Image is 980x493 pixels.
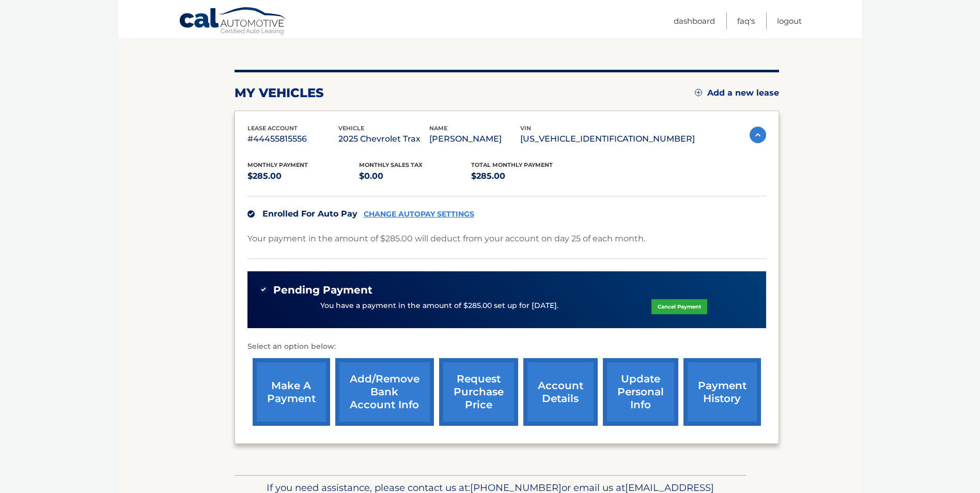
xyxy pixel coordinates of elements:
span: name [429,125,447,132]
a: Logout [777,12,802,29]
img: check-green.svg [260,286,267,293]
span: Monthly sales Tax [359,161,423,168]
p: You have a payment in the amount of $285.00 set up for [DATE]. [320,300,558,312]
img: add.svg [695,89,702,96]
p: $285.00 [247,169,360,183]
a: Add a new lease [695,88,779,98]
span: Pending Payment [273,284,372,297]
span: Monthly Payment [247,161,308,168]
h2: my vehicles [235,85,324,101]
span: lease account [247,125,298,132]
img: accordion-active.svg [750,127,766,143]
a: account details [523,358,598,426]
p: 2025 Chevrolet Trax [338,132,429,146]
p: Your payment in the amount of $285.00 will deduct from your account on day 25 of each month. [247,232,645,246]
span: Enrolled For Auto Pay [262,209,357,219]
a: Add/Remove bank account info [335,358,434,426]
p: $0.00 [359,169,471,183]
a: request purchase price [439,358,518,426]
img: check.svg [247,210,255,218]
a: Cancel Payment [651,299,707,314]
p: #44455815556 [247,132,338,146]
a: update personal info [603,358,678,426]
a: Cal Automotive [179,7,287,37]
p: [US_VEHICLE_IDENTIFICATION_NUMBER] [520,132,695,146]
p: [PERSON_NAME] [429,132,520,146]
a: payment history [683,358,761,426]
span: Total Monthly Payment [471,161,553,168]
span: vin [520,125,531,132]
a: CHANGE AUTOPAY SETTINGS [364,210,474,219]
a: make a payment [253,358,330,426]
a: FAQ's [737,12,755,29]
p: Select an option below: [247,341,766,353]
a: Dashboard [674,12,715,29]
p: $285.00 [471,169,583,183]
span: vehicle [338,125,364,132]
